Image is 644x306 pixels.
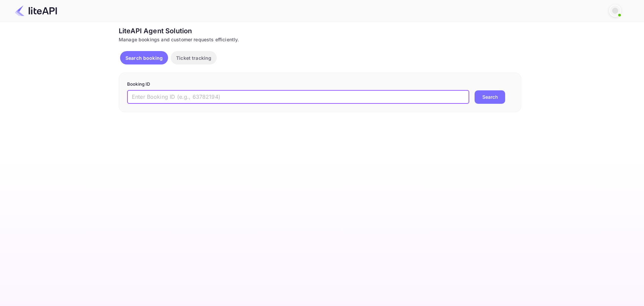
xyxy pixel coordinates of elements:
p: Ticket tracking [176,54,211,61]
p: Booking ID [127,81,513,88]
div: LiteAPI Agent Solution [119,26,521,36]
div: Manage bookings and customer requests efficiently. [119,36,521,43]
button: Search [475,90,505,104]
p: Search booking [125,54,163,61]
input: Enter Booking ID (e.g., 63782194) [127,90,469,104]
img: LiteAPI Logo [15,5,57,16]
